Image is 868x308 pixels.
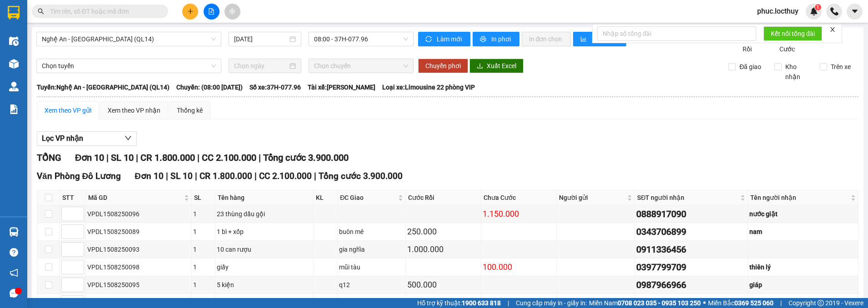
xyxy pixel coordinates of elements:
div: 250.000 [407,225,479,238]
span: SĐT người nhận [637,193,738,203]
strong: 1900 633 818 [462,299,501,307]
div: 1 bì + xốp [217,227,312,237]
span: Miền Bắc [708,298,773,308]
span: | [259,152,261,163]
strong: 0708 023 035 - 0935 103 250 [618,299,701,307]
div: Xem theo VP nhận [108,105,160,115]
td: VPDL1508250096 [86,205,192,223]
td: 0987966966 [635,276,748,294]
div: buôn mê [339,227,404,237]
span: TỔNG [37,152,61,163]
div: nam [749,227,857,237]
span: Tổng cước 3.900.000 [319,171,403,181]
span: | [195,171,197,181]
span: bar-chart [580,36,588,43]
span: Hỗ trợ kỹ thuật: [417,298,501,308]
td: VPDL1508250095 [86,276,192,294]
div: 1 [193,298,214,308]
b: Tuyến: Nghệ An - [GEOGRAPHIC_DATA] (QL14) [37,84,170,91]
button: downloadXuất Excel [469,59,524,73]
div: 0987966966 [636,278,746,292]
button: caret-down [847,4,863,20]
td: VPDL1508250093 [86,241,192,258]
span: printer [480,36,488,43]
th: STT [60,190,86,205]
th: SL [192,190,215,205]
span: aim [229,8,235,15]
td: VPDL1508250089 [86,223,192,241]
div: VPDL1508250095 [87,280,190,290]
div: 100.000 [483,261,555,273]
div: 1 [193,262,214,272]
input: Nhập số tổng đài [597,26,756,41]
div: xốp [217,298,312,308]
span: | [254,171,257,181]
span: | [106,152,109,163]
span: Lọc VP nhận [42,133,83,144]
span: Đơn 10 [75,152,104,163]
span: CR 1.800.000 [140,152,195,163]
img: icon-new-feature [810,7,818,15]
span: caret-down [851,7,859,15]
sup: 1 [815,4,821,10]
span: down [125,134,132,142]
div: VPDL1508250093 [87,244,190,254]
span: Người gửi [559,193,625,203]
span: | [197,152,200,163]
button: Kết nối tổng đài [763,26,822,41]
img: warehouse-icon [9,36,19,46]
div: 1.150.000 [483,208,555,220]
button: Lọc VP nhận [37,131,137,146]
div: 23 thùng dầu gội [217,209,312,219]
td: thiên lý [748,258,858,276]
span: copyright [818,300,824,306]
button: plus [182,4,198,20]
span: Nghệ An - Bình Dương (QL14) [42,32,216,46]
td: 0397799709 [635,258,748,276]
div: thiên lý [749,262,857,272]
td: nam [748,223,858,241]
div: 10 can rượu [217,244,312,254]
td: VPDL1508250098 [86,258,192,276]
div: 0911336456 [636,243,746,257]
th: Cước Rồi [406,190,481,205]
button: Chuyển phơi [418,59,468,73]
span: ⚪️ [703,301,706,305]
span: | [314,171,316,181]
span: message [10,289,18,298]
span: In phơi [491,34,512,44]
div: 1 [193,244,214,254]
div: 1 [193,209,214,219]
span: Đã giao [736,62,765,72]
img: phone-icon [830,7,838,15]
span: Làm mới [437,34,463,44]
span: CR 1.800.000 [200,171,252,181]
span: Miền Nam [589,298,701,308]
span: Kết nối tổng đài [771,29,815,39]
button: aim [224,4,240,20]
span: Tên người nhận [750,193,849,203]
span: Mã GD [88,193,182,203]
div: 0888917090 [636,207,746,221]
span: Tài xế: [PERSON_NAME] [308,82,375,92]
button: printerIn phơi [473,32,519,46]
span: phuc.locthuy [750,5,806,17]
span: close [829,26,836,33]
span: download [477,63,483,70]
th: Tên hàng [215,190,314,205]
span: sync [425,36,433,43]
div: minh lập [339,298,404,308]
div: giấy [217,262,312,272]
div: VPDL1508250098 [87,262,190,272]
div: 0343706899 [636,225,746,239]
div: 5 kiện [217,280,312,290]
button: file-add [204,4,219,20]
div: VPDL1508250096 [87,209,190,219]
input: 15/08/2025 [234,34,288,44]
span: Đơn 10 [135,171,164,181]
div: 0397799709 [636,260,746,274]
span: Chọn tuyến [42,59,216,73]
span: file-add [208,8,215,15]
div: quyền trang [749,298,857,308]
span: 08:00 - 37H-077.96 [314,32,408,46]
